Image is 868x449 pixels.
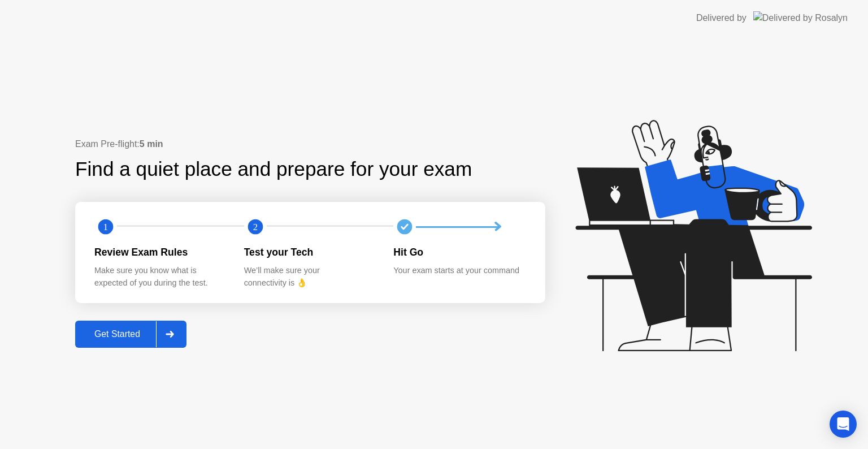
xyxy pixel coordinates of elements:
[753,11,848,24] img: Delivered by Rosalyn
[393,245,525,260] div: Hit Go
[244,245,376,260] div: Test your Tech
[79,329,156,339] div: Get Started
[244,265,376,289] div: We’ll make sure your connectivity is 👌
[94,245,226,260] div: Review Exam Rules
[75,137,545,151] div: Exam Pre-flight:
[393,265,525,277] div: Your exam starts at your command
[103,222,108,232] text: 1
[830,411,857,438] div: Open Intercom Messenger
[75,154,474,184] div: Find a quiet place and prepare for your exam
[696,11,747,25] div: Delivered by
[75,321,186,348] button: Get Started
[140,139,163,149] b: 5 min
[253,222,258,232] text: 2
[94,265,226,289] div: Make sure you know what is expected of you during the test.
